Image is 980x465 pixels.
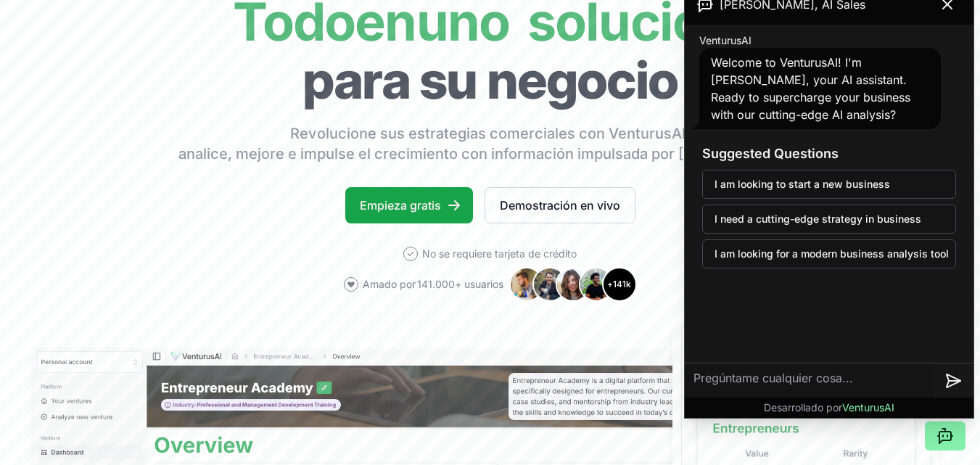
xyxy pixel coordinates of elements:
font: Demostración en vivo [500,198,620,213]
button: I am looking to start a new business [702,170,956,199]
button: I need a cutting-edge strategy in business [702,205,956,234]
button: I am looking for a modern business analysis tool [702,239,956,268]
font: Empieza gratis [360,198,441,213]
a: Demostración en vivo [485,187,635,223]
img: Avatar 1 [509,267,544,302]
img: Avatar 2 [532,267,567,302]
img: Avatar 3 [556,267,590,302]
span: Welcome to VenturusAI! I'm [PERSON_NAME], your AI assistant. Ready to supercharge your business w... [711,55,910,122]
font: Desarrollado por [764,401,842,413]
img: Avatar 4 [579,267,614,302]
font: VenturusAI [842,401,894,413]
h3: Suggested Questions [702,144,956,164]
span: VenturusAI [699,33,752,48]
a: Empieza gratis [345,187,473,223]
